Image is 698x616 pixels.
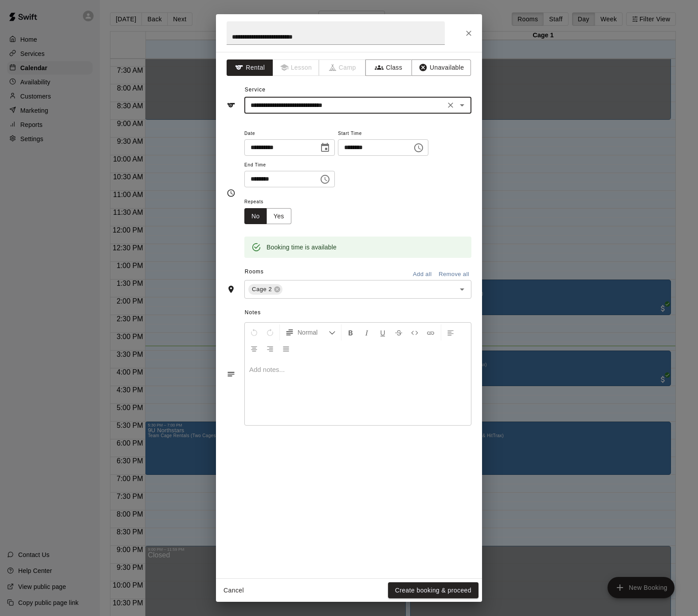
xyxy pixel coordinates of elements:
[244,159,335,171] span: End Time
[227,285,235,294] svg: Rooms
[359,324,374,340] button: Format Italics
[244,196,298,208] span: Repeats
[244,208,291,225] div: outlined button group
[338,128,428,140] span: Start Time
[412,59,471,76] button: Unavailable
[244,208,267,225] button: No
[375,324,390,340] button: Format Underline
[227,59,273,76] button: Rental
[263,324,278,340] button: Redo
[443,324,458,340] button: Left Align
[408,268,436,281] button: Add all
[227,189,235,197] svg: Timing
[267,208,291,225] button: Yes
[316,139,334,157] button: Choose date, selected date is Aug 12, 2025
[245,87,266,93] span: Service
[247,324,262,340] button: Undo
[245,269,264,275] span: Rooms
[220,582,248,599] button: Cancel
[248,284,282,295] div: Cage 2
[263,340,278,356] button: Right Align
[227,370,235,379] svg: Notes
[267,239,337,255] div: Booking time is available
[423,324,438,340] button: Insert Link
[391,324,406,340] button: Format Strikethrough
[444,99,457,111] button: Clear
[248,285,275,294] span: Cage 2
[316,170,334,188] button: Choose time, selected time is 5:30 PM
[282,324,339,340] button: Formatting Options
[410,139,427,157] button: Choose time, selected time is 5:00 PM
[245,306,471,320] span: Notes
[319,59,366,76] span: Camps can only be created in the Services page
[436,268,471,281] button: Remove all
[461,25,477,41] button: Close
[365,59,412,76] button: Class
[278,340,294,356] button: Justify Align
[298,328,329,337] span: Normal
[247,340,262,356] button: Center Align
[227,101,235,110] svg: Service
[244,128,335,140] span: Date
[273,59,320,76] span: Lessons must be created in the Services page first
[456,283,468,296] button: Open
[407,324,422,340] button: Insert Code
[456,99,468,111] button: Open
[388,582,478,599] button: Create booking & proceed
[343,324,358,340] button: Format Bold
